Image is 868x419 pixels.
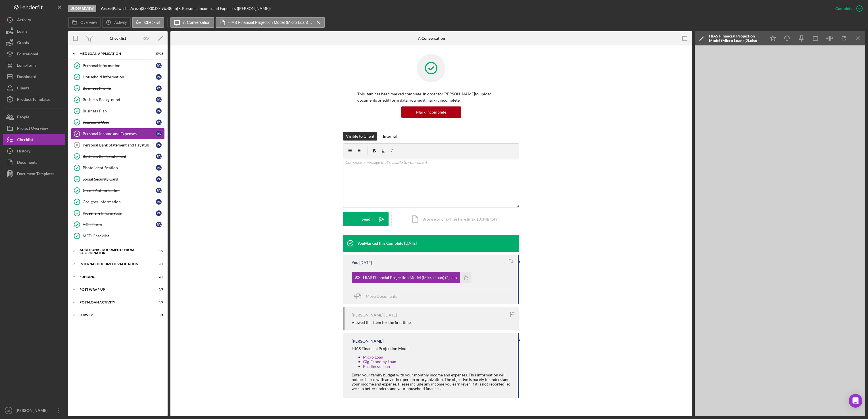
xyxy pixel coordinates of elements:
[71,230,165,242] a: MED Checklist
[835,3,852,14] div: Complete
[76,143,78,147] tspan: 8
[849,394,862,408] div: Open Intercom Messenger
[83,120,156,125] div: Sources & Uses
[153,250,163,253] div: 0 / 2
[153,313,163,317] div: 0 / 1
[352,320,412,325] div: Viewed this item for the first time.
[71,162,165,173] a: Photo IdentificationPA
[363,359,396,364] a: Gig-Economy Loan
[71,219,165,230] a: ACH FormPA
[80,52,149,55] div: MED Loan Application
[156,165,162,171] div: P A
[80,20,97,25] label: Overview
[80,248,149,255] div: Additional Documents from Coordinator
[156,210,162,216] div: P A
[830,3,865,14] button: Complete
[153,301,163,304] div: 0 / 2
[418,36,445,41] div: 7. Conversation
[83,165,156,170] div: Photo Identification
[352,373,512,391] div: Enter your family budget with your monthly income and expenses. This information will not be shar...
[352,313,383,317] div: [PERSON_NAME]
[83,154,156,159] div: Business Bank Statement
[71,208,165,219] a: Rideshare InformationPA
[71,105,165,117] a: Business PlanPA
[352,289,403,303] button: Move Documents
[14,405,51,418] div: [PERSON_NAME]
[416,106,446,118] div: Mark Incomplete
[114,20,127,25] label: Activity
[352,260,358,265] div: You
[153,52,163,55] div: 15 / 16
[68,5,96,12] div: Under Review
[156,63,162,68] div: P A
[343,132,377,141] button: Visible to Client
[144,20,160,25] label: Checklist
[156,154,162,159] div: P A
[83,86,156,91] div: Business Profile
[80,313,149,317] div: Survey
[71,173,165,185] a: Social Security CardPA
[156,108,162,114] div: P A
[401,106,461,118] button: Mark Incomplete
[343,212,389,226] button: Send
[71,117,165,128] a: Sources & UsesPA
[71,196,165,208] a: Cosigner InformationPA
[346,132,374,141] div: Visible to Client
[695,45,865,416] iframe: Document Preview
[357,241,403,246] div: You Marked this Complete
[383,132,397,141] div: Internal
[83,234,164,238] div: MED Checklist
[156,85,162,91] div: P A
[83,143,156,147] div: Personal Bank Statement and Paystub
[83,131,156,136] div: Personal Income and Expenses
[3,405,65,416] button: MT[PERSON_NAME]
[156,199,162,205] div: P A
[71,83,165,94] a: Business ProfilePA
[83,222,156,227] div: ACH Form
[71,185,165,196] a: Credit AuthorizationPA
[156,176,162,182] div: P A
[183,20,210,25] label: 7. Conversation
[156,222,162,227] div: P A
[156,74,162,80] div: P A
[83,75,156,79] div: Household Information
[363,275,457,280] div: HIAS Financial Projection Model (Micro Loan) (2).xlsx
[380,132,400,141] button: Internal
[366,294,397,299] span: Move Documents
[156,142,162,148] div: P A
[80,288,149,291] div: Post Wrap Up
[167,6,177,11] div: 48 mo
[161,6,167,11] div: 9 %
